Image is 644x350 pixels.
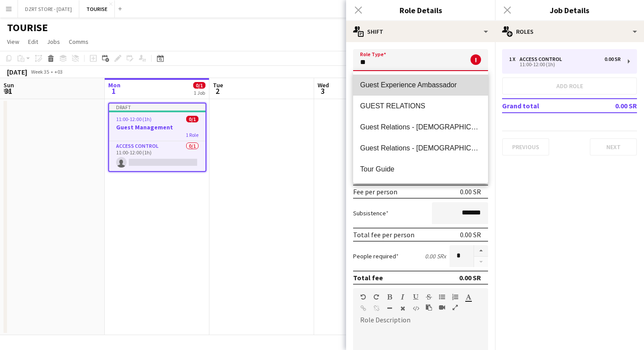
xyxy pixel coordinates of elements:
span: Sun [4,81,14,89]
h3: Role Details [346,4,495,16]
span: Wed [318,81,329,89]
button: Increase [474,245,488,257]
h3: Guest Management [109,123,205,131]
td: Grand total [502,99,587,113]
button: Strikethrough [426,293,432,300]
span: 31 [2,86,14,96]
a: View [4,36,23,47]
button: Ordered List [452,293,458,300]
button: Insert video [439,304,445,311]
div: 0.00 SR [460,187,481,196]
span: Tour Guide [360,165,481,173]
span: Edit [28,38,38,46]
span: 1 [107,86,120,96]
td: 0.00 SR [587,99,637,113]
div: Draft [109,104,205,111]
span: GUEST RELATIONS [360,102,481,110]
span: Guest Relations - [DEMOGRAPHIC_DATA] [360,123,481,131]
h1: TOURISE [7,21,48,34]
button: TOURISE [79,0,115,18]
label: People required [353,252,399,260]
button: DZRT STORE - [DATE] [18,0,79,18]
div: 1 x [509,56,520,62]
label: Subsistence [353,209,389,217]
button: Paste as plain text [426,304,432,311]
app-job-card: Draft11:00-12:00 (1h)0/1Guest Management1 RoleAccess Control0/111:00-12:00 (1h) [108,103,206,172]
div: 0.00 SR [459,273,481,282]
button: Redo [373,293,379,300]
button: Undo [360,293,366,300]
span: Guest Experience Ambassador [360,81,481,89]
button: Unordered List [439,293,445,300]
span: Tue [213,81,223,89]
div: Roles [495,21,644,42]
div: 1 Job [194,89,205,96]
div: Access Control [520,56,566,62]
div: 0.00 SR [605,56,621,62]
div: [DATE] [7,68,27,76]
div: 0.00 SR x [425,252,446,260]
a: Jobs [43,36,64,47]
span: Mon [108,81,120,89]
div: 11:00-12:00 (1h) [509,62,621,67]
span: Guest Relations - [DEMOGRAPHIC_DATA] [360,144,481,152]
button: HTML Code [413,305,419,312]
div: 0.00 SR [460,230,481,239]
div: +03 [54,68,63,75]
span: 0/1 [193,82,205,89]
span: View [7,38,19,46]
a: Comms [65,36,92,47]
span: 0/1 [186,116,198,122]
div: Fee per person [353,187,397,196]
span: Comms [69,38,88,46]
span: Jobs [47,38,60,46]
div: Total fee [353,273,383,282]
button: Text Color [465,293,471,300]
a: Edit [25,36,42,47]
span: 2 [212,86,223,96]
app-card-role: Access Control0/111:00-12:00 (1h) [109,141,205,171]
button: Underline [413,293,419,300]
span: 3 [316,86,329,96]
button: Clear Formatting [400,305,406,312]
div: Total fee per person [353,230,414,239]
button: Fullscreen [452,304,458,311]
span: 11:00-12:00 (1h) [116,116,152,122]
h3: Job Details [495,4,644,16]
button: Horizontal Line [386,305,393,312]
span: Week 35 [29,68,51,75]
div: Shift [346,21,495,42]
button: Bold [386,293,393,300]
span: 1 Role [186,132,198,138]
button: Italic [400,293,406,300]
